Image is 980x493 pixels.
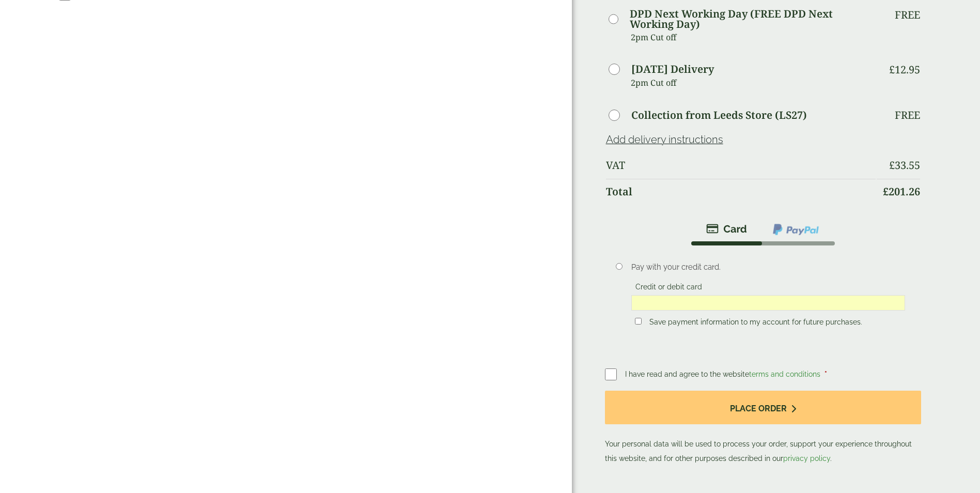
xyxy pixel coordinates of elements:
[631,110,807,120] label: Collection from Leeds Store (LS27)
[883,184,920,198] bdi: 201.26
[631,29,876,45] p: 2pm Cut off
[631,283,706,294] label: Credit or debit card
[631,64,714,74] label: [DATE] Delivery
[895,9,920,21] p: Free
[606,179,876,204] th: Total
[889,63,895,76] span: £
[825,370,827,378] abbr: required
[749,370,820,378] a: terms and conditions
[625,370,822,378] span: I have read and agree to the website
[889,63,920,76] bdi: 12.95
[605,391,922,424] button: Place order
[606,133,723,146] a: Add delivery instructions
[606,153,876,178] th: VAT
[630,9,876,29] label: DPD Next Working Day (FREE DPD Next Working Day)
[772,223,820,236] img: ppcp-gateway.png
[883,184,889,198] span: £
[706,223,747,235] img: stripe.png
[895,109,920,121] p: Free
[631,261,905,273] p: Pay with your credit card.
[605,391,922,466] p: Your personal data will be used to process your order, support your experience throughout this we...
[631,75,876,90] p: 2pm Cut off
[783,454,830,463] a: privacy policy
[634,298,902,307] iframe: Secure card payment input frame
[889,158,895,172] span: £
[889,158,920,172] bdi: 33.55
[645,318,866,329] label: Save payment information to my account for future purchases.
